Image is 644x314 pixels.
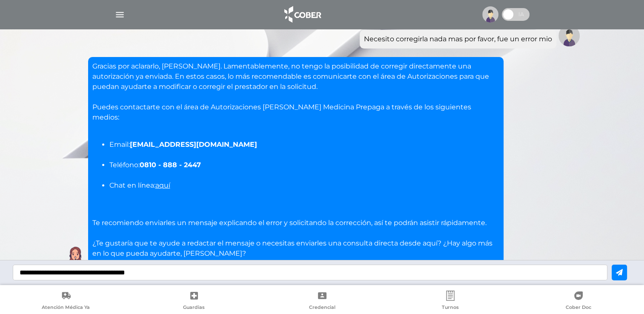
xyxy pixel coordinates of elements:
a: Turnos [386,291,514,312]
p: Gracias por aclararlo, [PERSON_NAME]. Lamentablemente, no tengo la posibilidad de corregir direct... [92,61,499,123]
span: Atención Médica Ya [42,304,90,312]
a: Guardias [130,291,258,312]
a: aquí [155,181,170,189]
img: Cober IA [65,246,86,268]
span: Credencial [309,304,335,312]
img: logo_cober_home-white.png [280,4,324,25]
div: Te recomiendo enviarles un mensaje explicando el error y solicitando la corrección, así te podrán... [92,61,499,259]
span: Cober Doc [566,304,591,312]
img: Cober_menu-lines-white.svg [114,9,125,20]
div: Necesito corregirla nada mas por favor, fue un error mio [364,34,552,44]
li: Email: [109,140,499,150]
a: Cober Doc [514,291,642,312]
a: Credencial [258,291,386,312]
li: Teléfono: [109,160,499,170]
b: 0810 - 888 - 2447 [140,161,201,169]
b: [EMAIL_ADDRESS][DOMAIN_NAME] [130,140,257,148]
li: Chat en línea: [109,180,499,191]
a: Atención Médica Ya [2,291,130,312]
span: Turnos [442,304,459,312]
img: profile-placeholder.svg [482,6,498,23]
img: Tu imagen [558,25,580,46]
span: Guardias [183,304,205,312]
